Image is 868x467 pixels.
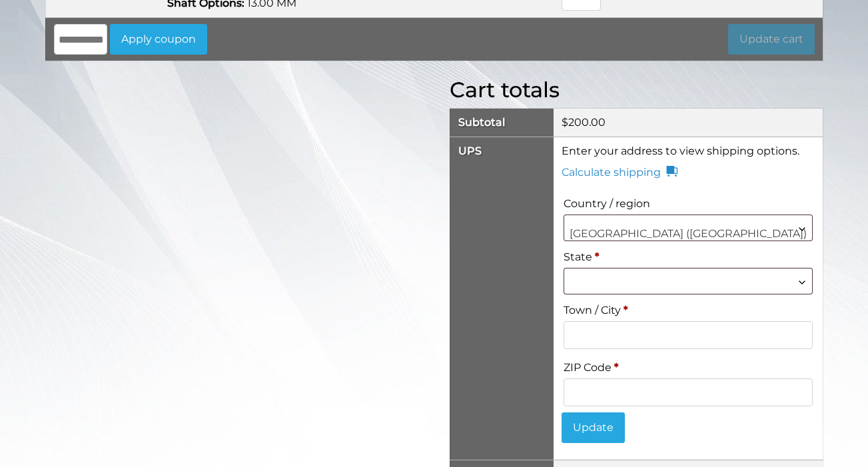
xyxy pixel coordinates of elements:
label: State [564,246,813,268]
bdi: 200.00 [562,116,606,129]
td: Enter your address to view shipping options. [554,137,823,460]
span: United States (US) [564,215,813,241]
label: ZIP Code [564,357,813,378]
h2: Cart totals [450,77,823,103]
span: $ [562,116,568,129]
span: United States (US) [564,215,812,252]
th: Subtotal [450,109,553,137]
label: Country / region [564,193,813,215]
button: Update [562,412,625,443]
button: Apply coupon [110,24,207,55]
button: Update cart [728,24,815,55]
a: Calculate shipping [562,165,678,181]
th: UPS [450,137,553,460]
label: Town / City [564,300,813,321]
